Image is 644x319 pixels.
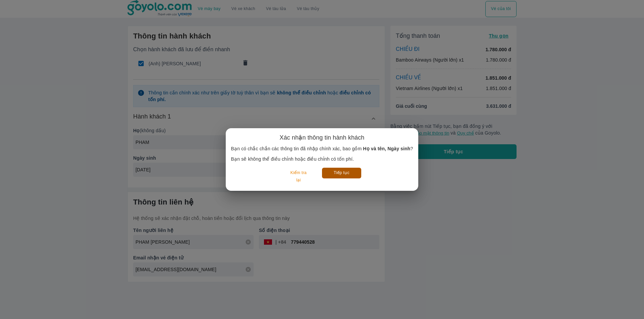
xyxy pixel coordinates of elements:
[231,156,413,162] p: Bạn sẽ không thể điều chỉnh hoặc điều chỉnh có tốn phí.
[283,168,314,185] button: Kiểm tra lại
[231,145,413,152] p: Bạn có chắc chắn các thông tin đã nhập chính xác, bao gồm ?
[363,146,410,151] b: Họ và tên, Ngày sinh
[322,168,361,178] button: Tiếp tục
[280,134,365,142] h6: Xác nhận thông tin hành khách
